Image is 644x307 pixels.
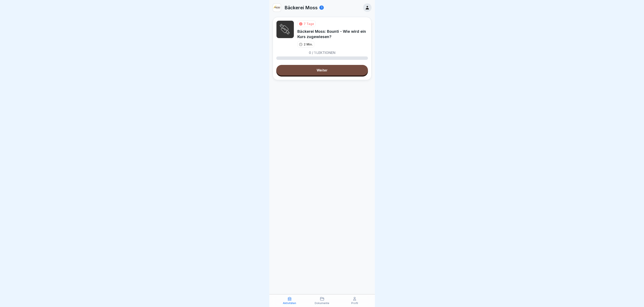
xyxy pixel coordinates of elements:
p: Profil [351,302,358,305]
p: 2 Min. [304,42,313,47]
a: Weiter [276,65,368,75]
img: pkjk7b66iy5o0dy6bqgs99sq.png [276,21,294,38]
p: Bäckerei Moss [285,5,318,10]
div: 1 [319,5,324,10]
div: 7 Tage [304,22,314,26]
img: hdb_moss.png [273,4,281,12]
p: Dokumente [315,302,329,305]
p: 0 / 1 Lektionen [309,51,335,54]
div: Bäckerei Moss: Bounti - Wie wird ein Kurs zugewiesen? [297,29,368,39]
p: Aktivitäten [283,302,296,305]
